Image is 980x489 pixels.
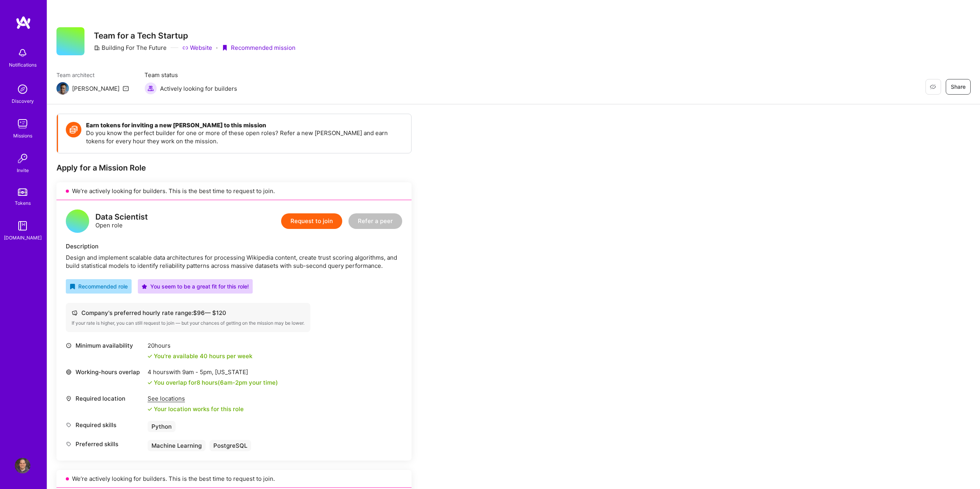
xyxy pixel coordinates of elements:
div: Data Scientist [95,213,148,221]
img: guide book [15,218,30,234]
img: Token icon [66,122,81,137]
span: 6am - 2pm [220,379,247,386]
i: icon RecommendedBadge [70,284,75,289]
div: Company's preferred hourly rate range: $ 96 — $ 120 [72,309,304,317]
img: User Avatar [15,458,30,473]
i: icon Tag [66,441,72,447]
img: Actively looking for builders [144,82,157,95]
i: icon PurpleStar [142,284,147,289]
span: Team status [144,71,237,79]
div: Description [66,242,402,250]
div: Working-hours overlap [66,368,144,376]
button: Share [946,79,971,95]
i: icon CompanyGray [94,45,100,51]
img: tokens [18,188,27,196]
i: icon Mail [123,85,129,91]
a: Website [182,44,212,52]
h3: Team for a Tech Startup [94,31,296,40]
span: 9am - 5pm , [181,368,215,376]
div: Your location works for this role [148,405,244,413]
div: See locations [148,394,244,403]
h4: Earn tokens for inviting a new [PERSON_NAME] to this mission [86,122,403,129]
img: bell [15,45,30,61]
div: 20 hours [148,341,252,350]
div: We’re actively looking for builders. This is the best time to request to join. [56,470,412,488]
div: PostgreSQL [209,440,251,451]
button: Request to join [281,213,342,229]
i: icon Check [148,380,152,385]
div: Building For The Future [94,44,167,52]
div: Python [148,421,176,432]
div: Preferred skills [66,440,144,448]
i: icon Clock [66,343,72,348]
div: We’re actively looking for builders. This is the best time to request to join. [56,182,412,200]
i: icon Check [148,354,152,359]
div: You seem to be a great fit for this role! [142,282,249,290]
div: · [216,44,218,52]
div: Minimum availability [66,341,144,350]
div: Required location [66,394,144,403]
button: Refer a peer [348,213,402,229]
i: icon Location [66,396,72,401]
div: Required skills [66,421,144,429]
div: Recommended role [70,282,128,290]
img: Team Architect [56,82,69,95]
div: Discovery [12,97,34,105]
a: User Avatar [13,458,32,473]
i: icon Cash [72,310,77,316]
i: icon EyeClosed [930,84,936,90]
div: If your rate is higher, you can still request to join — but your chances of getting on the missio... [72,320,304,326]
i: icon Check [148,407,152,412]
img: discovery [15,81,30,97]
div: Recommended mission [222,44,296,52]
div: Open role [95,213,148,229]
span: Team architect [56,71,129,79]
div: Invite [17,166,29,174]
div: Design and implement scalable data architectures for processing Wikipedia content, create trust s... [66,253,402,270]
img: Invite [15,151,30,166]
div: [PERSON_NAME] [72,84,120,93]
span: Share [951,83,966,91]
i: icon World [66,369,72,375]
span: Actively looking for builders [160,84,237,93]
i: icon Tag [66,422,72,428]
p: Do you know the perfect builder for one or more of these open roles? Refer a new [PERSON_NAME] an... [86,129,403,145]
div: Tokens [15,199,31,207]
div: You overlap for 8 hours ( your time) [154,378,278,387]
i: icon PurpleRibbon [222,45,228,51]
div: You're available 40 hours per week [148,352,252,360]
div: Machine Learning [148,440,206,451]
div: [DOMAIN_NAME] [4,234,42,242]
div: Notifications [9,61,37,69]
div: Missions [13,132,32,140]
img: logo [16,16,31,30]
div: Apply for a Mission Role [56,163,412,173]
img: teamwork [15,116,30,132]
div: 4 hours with [US_STATE] [148,368,278,376]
